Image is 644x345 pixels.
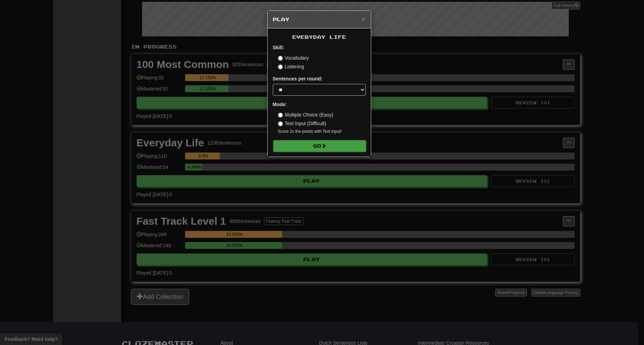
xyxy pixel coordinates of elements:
label: Sentences per round: [273,75,323,82]
label: Listening [278,63,304,70]
input: Multiple Choice (Easy) [278,113,283,118]
input: Listening [278,64,283,69]
button: Close [361,15,365,23]
span: Everyday Life [292,34,346,40]
input: Text Input (Difficult) [278,121,283,126]
span: × [361,15,365,23]
label: Text Input (Difficult) [278,120,327,127]
label: Multiple Choice (Easy) [278,111,333,118]
strong: Skill: [273,45,284,50]
input: Vocabulary [278,56,283,61]
small: Score 2x the points with Text Input ! [278,129,366,135]
h5: Play [273,16,366,23]
strong: Mode: [273,102,287,107]
button: Go [273,140,366,152]
label: Vocabulary [278,54,309,61]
